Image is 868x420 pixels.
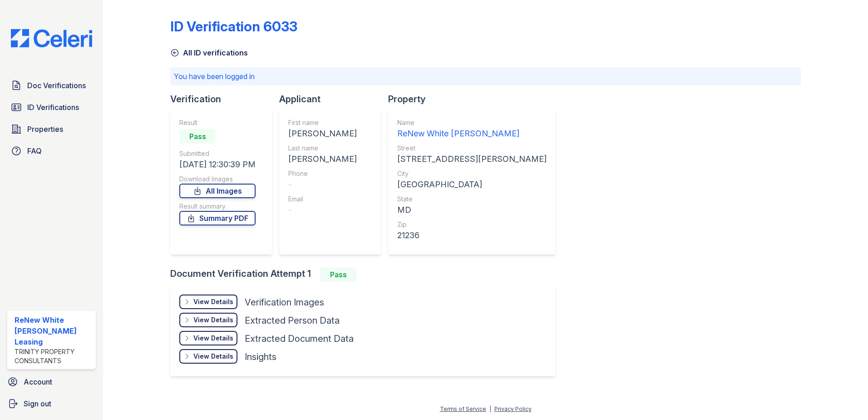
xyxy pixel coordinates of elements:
span: Sign out [24,398,51,409]
div: Zip [397,220,547,229]
div: View Details [193,297,233,306]
a: Account [4,373,99,391]
div: - [288,204,357,216]
a: All ID verifications [170,47,248,58]
div: - [288,178,357,191]
a: Name ReNew White [PERSON_NAME] [397,118,547,140]
div: Result [179,118,256,127]
div: Insights [245,350,276,363]
div: [GEOGRAPHIC_DATA] [397,178,547,191]
a: Privacy Policy [494,405,532,412]
a: All Images [179,184,256,198]
span: FAQ [27,145,42,156]
div: State [397,195,547,204]
div: Applicant [279,93,388,105]
div: | [489,405,491,412]
div: View Details [193,315,233,325]
span: Doc Verifications [27,80,86,91]
span: Account [24,376,52,387]
div: [PERSON_NAME] [288,153,357,165]
div: View Details [193,334,233,343]
div: Last name [288,144,357,153]
div: 21236 [397,229,547,242]
div: Download Images [179,175,256,184]
div: Extracted Document Data [245,332,354,345]
div: Phone [288,169,357,178]
div: ReNew White [PERSON_NAME] [397,127,547,140]
a: Sign out [4,395,99,413]
p: You have been logged in [174,71,797,82]
a: Doc Verifications [7,76,96,95]
div: Verification Images [245,296,324,309]
div: Result summary [179,202,256,211]
a: Terms of Service [440,405,486,412]
div: Name [397,118,547,127]
div: [PERSON_NAME] [288,127,357,140]
img: CE_Logo_Blue-a8612792a0a2168367f1c8372b55b34899dd931a85d93a1a3d3e32e68fde9ad4.png [4,29,99,47]
a: Summary PDF [179,211,256,225]
a: FAQ [7,142,96,160]
span: Properties [27,124,63,135]
a: ID Verifications [7,98,96,116]
div: Street [397,144,547,153]
div: Verification [170,93,279,105]
div: MD [397,204,547,216]
div: Property [388,93,563,105]
div: Pass [179,129,216,144]
div: Pass [320,267,356,282]
div: Trinity Property Consultants [15,347,92,365]
div: First name [288,118,357,127]
div: Email [288,195,357,204]
div: View Details [193,352,233,361]
div: ID Verification 6033 [170,18,297,35]
a: Properties [7,120,96,138]
div: ReNew White [PERSON_NAME] Leasing [15,315,92,347]
div: [STREET_ADDRESS][PERSON_NAME] [397,153,547,165]
div: [DATE] 12:30:39 PM [179,158,256,171]
div: City [397,169,547,178]
div: Extracted Person Data [245,314,340,327]
div: Document Verification Attempt 1 [170,267,563,282]
div: Submitted [179,149,256,158]
span: ID Verifications [27,102,79,113]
